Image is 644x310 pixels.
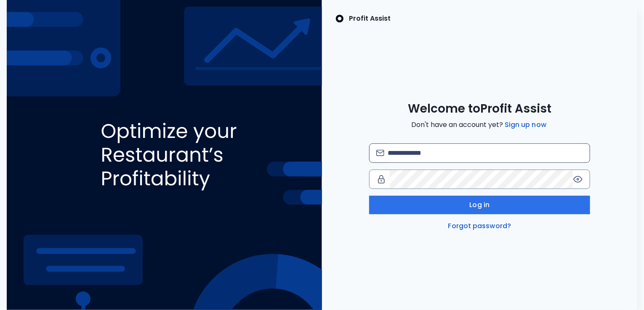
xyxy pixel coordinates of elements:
span: Log in [470,200,490,210]
img: email [376,150,384,156]
img: SpotOn Logo [335,13,344,24]
button: Log in [369,196,590,214]
p: Profit Assist [349,13,391,24]
span: Welcome to Profit Assist [408,101,551,116]
a: Forgot password? [447,221,513,231]
span: Don't have an account yet? [411,120,548,130]
a: Sign up now [503,120,548,130]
